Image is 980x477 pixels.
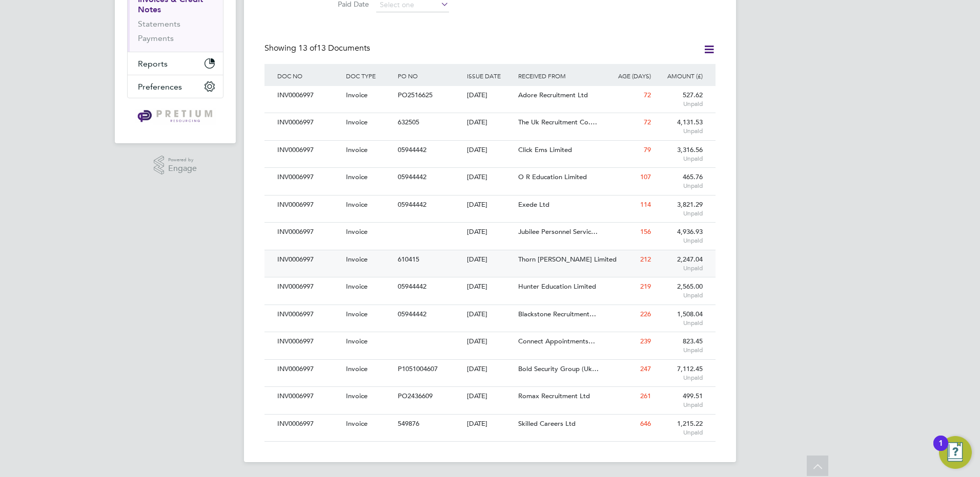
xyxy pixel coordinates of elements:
div: [DATE] [464,250,516,269]
span: 05944442 [398,282,426,291]
div: [DATE] [464,415,516,433]
span: Invoice [346,392,367,400]
span: P1051004607 [398,364,438,373]
div: INV0006997 [275,277,343,296]
span: 05944442 [398,145,426,154]
span: Invoice [346,255,367,264]
div: 527.62 [654,86,705,113]
div: Showing [264,43,372,54]
span: Unpaid [656,264,703,272]
button: Preferences [128,75,223,98]
span: 610415 [398,255,419,264]
div: 2,565.00 [654,277,705,304]
div: [DATE] [464,113,516,132]
span: 226 [640,310,651,318]
span: Invoice [346,200,367,209]
div: AMOUNT (£) [654,64,705,88]
div: INV0006997 [275,113,343,132]
span: Unpaid [656,100,703,108]
span: Unpaid [656,236,703,245]
div: 3,316.56 [654,141,705,167]
button: Open Resource Center, 1 new notification [939,436,972,469]
span: 156 [640,227,651,236]
div: 4,131.53 [654,113,705,140]
span: Unpaid [656,346,703,354]
span: Invoice [346,310,367,318]
span: Invoice [346,364,367,373]
span: Unpaid [656,291,703,299]
span: Unpaid [656,155,703,163]
span: Invoice [346,337,367,345]
span: Exede Ltd [518,200,549,209]
span: Hunter Education Limited [518,282,596,291]
span: 13 Documents [298,43,370,53]
div: INV0006997 [275,387,343,406]
div: INV0006997 [275,86,343,105]
div: INV0006997 [275,250,343,269]
span: Unpaid [656,209,703,218]
div: PO NO [395,64,464,88]
div: INV0006997 [275,196,343,214]
span: 212 [640,255,651,264]
span: 239 [640,337,651,345]
div: 3,821.29 [654,196,705,222]
span: Unpaid [656,127,703,135]
span: Invoice [346,145,367,154]
div: 7,112.45 [654,360,705,386]
div: 2,247.04 [654,250,705,277]
span: Reports [138,59,168,69]
div: [DATE] [464,277,516,296]
span: Preferences [138,82,182,92]
span: 05944442 [398,310,426,318]
div: INV0006997 [275,141,343,160]
span: Connect Appointments… [518,337,595,345]
div: ISSUE DATE [464,64,516,88]
span: Adore Recruitment Ltd [518,91,588,99]
span: Romax Recruitment Ltd [518,392,590,400]
span: 05944442 [398,200,426,209]
div: [DATE] [464,305,516,324]
span: Unpaid [656,428,703,437]
div: [DATE] [464,387,516,406]
div: 4,936.93 [654,223,705,249]
span: Click Ems Limited [518,145,572,154]
span: Invoice [346,282,367,291]
div: [DATE] [464,86,516,105]
div: DOC NO [275,64,343,88]
span: Unpaid [656,401,703,409]
span: Powered by [168,156,197,164]
div: 499.51 [654,387,705,414]
div: INV0006997 [275,305,343,324]
div: 1,215.22 [654,415,705,441]
img: pretium-logo-retina.png [135,109,215,125]
span: PO2516625 [398,91,433,99]
span: Blackstone Recruitment… [518,310,596,318]
span: Unpaid [656,374,703,382]
span: 114 [640,200,651,209]
span: 79 [644,145,651,154]
span: 549876 [398,419,419,428]
span: Unpaid [656,319,703,327]
span: Invoice [346,118,367,126]
span: Invoice [346,227,367,236]
span: Invoice [346,419,367,428]
span: 632505 [398,118,419,126]
a: Statements [138,19,180,29]
span: Thorn [PERSON_NAME] Limited [518,255,617,264]
div: INV0006997 [275,223,343,242]
span: Invoice [346,91,367,99]
span: Unpaid [656,182,703,190]
span: PO2436609 [398,392,433,400]
div: [DATE] [464,168,516,187]
span: O R Education Limited [518,172,587,181]
div: INV0006997 [275,360,343,379]
div: AGE (DAYS) [602,64,654,88]
div: [DATE] [464,332,516,351]
div: 1 [938,443,943,457]
span: Invoice [346,172,367,181]
span: The Uk Recruitment Co.… [518,118,597,126]
span: 261 [640,392,651,400]
span: 05944442 [398,172,426,181]
div: 465.76 [654,168,705,194]
span: 646 [640,419,651,428]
